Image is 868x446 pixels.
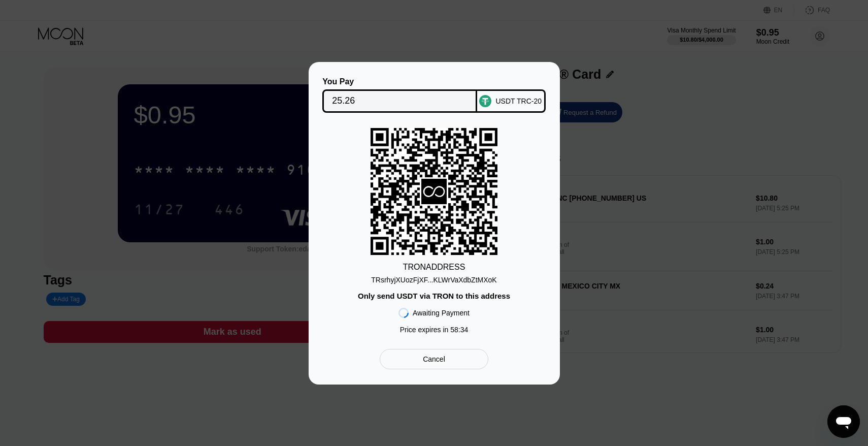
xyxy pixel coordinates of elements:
div: TRON ADDRESS [403,263,465,272]
div: Price expires in [400,326,469,334]
div: Only send USDT via TRON to this address [358,292,510,300]
span: 58 : 34 [450,326,468,334]
div: TRsrhyjXUozFjXF...KLWrVaXdbZtMXoK [371,272,496,284]
div: Cancel [380,349,488,369]
div: USDT TRC-20 [495,97,542,105]
iframe: Кнопка запуска окна обмена сообщениями [827,405,860,438]
div: Cancel [423,355,445,364]
div: TRsrhyjXUozFjXF...KLWrVaXdbZtMXoK [371,276,496,284]
div: You Pay [322,77,477,86]
div: You PayUSDT TRC-20 [324,77,545,113]
div: Awaiting Payment [413,309,470,317]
